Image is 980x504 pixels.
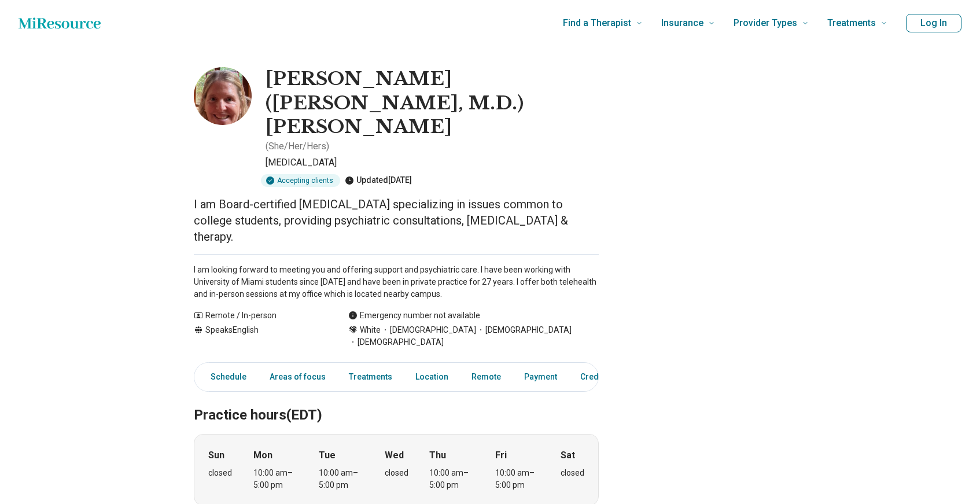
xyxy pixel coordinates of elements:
[385,448,404,462] strong: Wed
[194,324,325,348] div: Speaks English
[385,467,408,479] div: closed
[208,448,224,462] strong: Sun
[827,15,876,31] span: Treatments
[263,365,333,389] a: Areas of focus
[253,467,298,491] div: 10:00 am – 5:00 pm
[194,196,599,245] p: I am Board-certified [MEDICAL_DATA] specializing in issues common to college students, providing ...
[661,15,703,31] span: Insurance
[360,324,381,336] span: White
[194,264,599,300] p: I am looking forward to meeting you and offering support and psychiatric care. I have been workin...
[261,174,340,187] div: Accepting clients
[561,467,584,479] div: closed
[319,467,363,491] div: 10:00 am – 5:00 pm
[194,67,252,125] img: Sara Dann, Psychiatrist
[345,174,412,187] div: Updated [DATE]
[408,365,455,389] a: Location
[734,15,797,31] span: Provider Types
[429,448,446,462] strong: Thu
[266,139,329,153] p: ( She/Her/Hers )
[266,156,599,170] p: [MEDICAL_DATA]
[429,467,474,491] div: 10:00 am – 5:00 pm
[348,310,480,322] div: Emergency number not available
[194,378,599,425] h2: Practice hours (EDT)
[517,365,564,389] a: Payment
[319,448,336,462] strong: Tue
[906,14,961,32] button: Log In
[194,310,325,322] div: Remote / In-person
[495,448,507,462] strong: Fri
[561,448,575,462] strong: Sat
[381,324,476,336] span: [DEMOGRAPHIC_DATA]
[348,336,444,348] span: [DEMOGRAPHIC_DATA]
[253,448,272,462] strong: Mon
[266,67,599,139] h1: [PERSON_NAME] ([PERSON_NAME], M.D.) [PERSON_NAME]
[465,365,508,389] a: Remote
[563,15,631,31] span: Find a Therapist
[19,12,101,35] a: Home page
[476,324,572,336] span: [DEMOGRAPHIC_DATA]
[495,467,540,491] div: 10:00 am – 5:00 pm
[197,365,253,389] a: Schedule
[342,365,399,389] a: Treatments
[208,467,232,479] div: closed
[573,365,638,389] a: Credentials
